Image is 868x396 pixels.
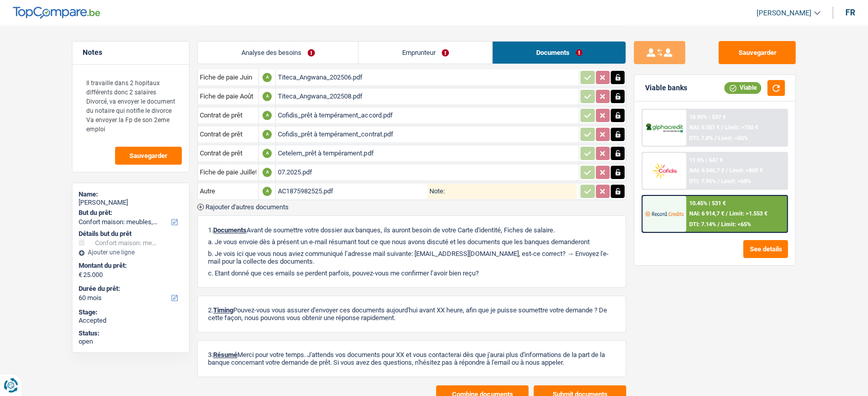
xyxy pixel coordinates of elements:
[79,329,183,338] div: Status:
[718,135,748,142] span: Limit: <60%
[689,157,723,164] div: 11.9% | 547 €
[213,306,233,314] span: Timing
[79,190,183,199] div: Name:
[721,221,751,228] span: Limit: <65%
[79,308,183,316] div: Stage:
[689,124,720,131] span: NAI: 6 357 €
[79,271,82,279] span: €
[729,167,763,174] span: Limit: >800 €
[262,149,272,158] div: A
[83,48,179,57] h5: Notes
[278,108,577,123] div: Cofidis_prêt à tempérament_accord.pdf
[262,73,272,82] div: A
[278,165,577,180] div: 07.2025.pdf
[79,262,181,270] label: Montant du prêt:
[689,200,726,207] div: 10.45% | 531 €
[726,210,728,217] span: /
[79,338,183,346] div: open
[278,89,577,104] div: Titeca_Angwana_202508.pdf
[278,127,577,142] div: Cofidis_prêt à tempérament_contrat.pdf
[79,199,183,207] div: [PERSON_NAME]
[208,238,615,246] p: a. Je vous envoie dès à présent un e-mail résumant tout ce que nous avons discuté et les doc...
[213,351,237,359] span: Résumé
[645,161,683,180] img: Cofidis
[208,226,615,234] p: 1. Avant de soumettre votre dossier aux banques, ils auront besoin de votre Carte d'identité, Fic...
[493,42,626,64] a: Documents
[721,124,723,131] span: /
[79,316,183,325] div: Accepted
[689,221,716,228] span: DTI: 7.14%
[79,249,183,256] div: Ajouter une ligne
[689,167,724,174] span: NAI: 6 346,7 €
[79,209,181,217] label: But du prêt:
[262,92,272,101] div: A
[427,188,445,194] label: Note:
[726,167,728,174] span: /
[79,285,181,293] label: Durée du prêt:
[129,152,167,159] span: Sauvegarder
[198,42,358,64] a: Analyse des besoins
[115,147,182,165] button: Sauvegarder
[197,204,289,210] button: Rajouter d'autres documents
[278,184,427,199] div: AC1875982525.pdf
[718,178,720,185] span: /
[721,178,751,185] span: Limit: <60%
[719,41,796,64] button: Sauvegarder
[645,84,687,92] div: Viable banks
[689,210,724,217] span: NAI: 6 914,7 €
[262,168,272,177] div: A
[79,230,183,238] div: Détails but du prêt
[213,226,247,234] span: Documents
[689,178,716,185] span: DTI: 7.95%
[645,204,683,223] img: Record Credits
[208,269,615,277] p: c. Etant donné que ces emails se perdent parfois, pouvez-vous me confirmer l’avoir bien reçu?
[262,111,272,120] div: A
[205,204,289,210] span: Rajouter d'autres documents
[724,82,761,93] div: Viable
[714,135,716,142] span: /
[13,7,100,19] img: TopCompare Logo
[358,42,492,64] a: Emprunteur
[278,70,577,85] div: Titeca_Angwana_202506.pdf
[718,221,720,228] span: /
[689,114,726,121] div: 10.99% | 537 €
[845,8,855,17] div: fr
[262,130,272,139] div: A
[757,9,812,17] span: [PERSON_NAME]
[689,135,713,142] span: DTI: 7.8%
[725,124,758,131] span: Limit: >750 €
[645,122,683,134] img: AlphaCredit
[748,5,820,22] a: [PERSON_NAME]
[208,351,615,366] p: 3. Merci pour votre temps. J'attends vos documents pour XX et vous contacterai dès que j'aurai p...
[208,250,615,265] p: b. Je vois ici que vous nous aviez communiqué l’adresse mail suivante: [EMAIL_ADDRESS][DOMAIN_NA...
[262,187,272,196] div: A
[208,306,615,322] p: 2. Pouvez-vous vous assurer d'envoyer ces documents aujourd'hui avant XX heure, afin que je puiss...
[743,240,788,258] button: See details
[278,146,577,161] div: Cetelem_prêt à tempérament.pdf
[729,210,767,217] span: Limit: >1.553 €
